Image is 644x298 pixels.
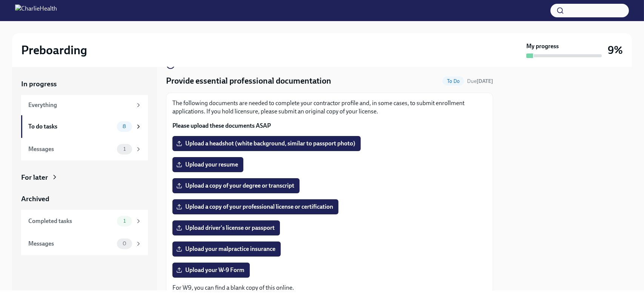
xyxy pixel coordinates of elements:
[21,210,148,232] a: Completed tasks1
[178,182,294,189] span: Upload a copy of your degree or transcript
[28,145,114,153] div: Messages
[172,99,487,116] p: The following documents are needed to complete your contractor profile and, in some cases, to sub...
[172,178,300,193] label: Upload a copy of your degree or transcript
[178,161,238,168] span: Upload your resume
[28,101,132,109] div: Everything
[608,43,623,57] h3: 9%
[21,194,148,204] a: Archived
[21,115,148,138] a: To do tasks8
[21,173,148,182] a: For later
[21,138,148,160] a: Messages1
[467,78,493,85] span: October 7th, 2025 08:00
[467,78,493,84] span: Due
[172,122,271,129] strong: Please upload these documents ASAP
[178,245,275,253] span: Upload your malpractice insurance
[21,43,87,58] h2: Preboarding
[172,199,338,214] label: Upload a copy of your professional license or certification
[28,240,114,248] div: Messages
[172,220,280,235] label: Upload driver's license or passport
[172,263,250,278] label: Upload your W-9 Form
[476,78,493,84] strong: [DATE]
[172,157,243,172] label: Upload your resume
[178,224,275,232] span: Upload driver's license or passport
[21,173,48,182] div: For later
[15,5,57,17] img: CharlieHealth
[21,79,148,89] a: In progress
[443,78,464,84] span: To Do
[119,146,130,152] span: 1
[166,75,331,87] h4: Provide essential professional documentation
[28,122,114,131] div: To do tasks
[178,266,244,274] span: Upload your W-9 Form
[526,42,559,50] strong: My progress
[28,217,114,225] div: Completed tasks
[118,241,131,246] span: 0
[118,124,131,129] span: 8
[119,218,130,224] span: 1
[178,140,355,147] span: Upload a headshot (white background, similar to passport photo)
[21,95,148,115] a: Everything
[178,203,333,211] span: Upload a copy of your professional license or certification
[172,241,281,257] label: Upload your malpractice insurance
[172,284,487,292] p: For W9, you can find a blank copy of this online.
[21,232,148,255] a: Messages0
[172,136,361,151] label: Upload a headshot (white background, similar to passport photo)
